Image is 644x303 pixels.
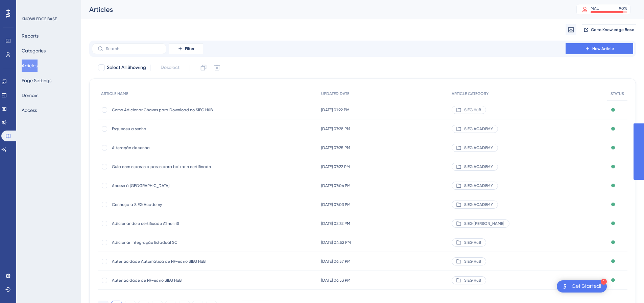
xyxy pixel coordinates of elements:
span: Autenticidade Automática de NF-es no SIEG HüB [112,259,220,264]
span: SIEG HüB [464,107,481,113]
span: Autenticidade de NF-es no SIEG HüB [112,278,220,283]
div: Open Get Started! checklist, remaining modules: 1 [557,280,607,293]
button: Filter [169,43,203,54]
div: Articles [89,5,559,14]
img: launcher-image-alternative-text [561,282,569,290]
button: Categories [22,45,46,57]
span: Adicionando o certificado A1 no IriS [112,221,220,226]
span: [DATE] 01:22 PM [321,107,350,113]
div: 1 [601,279,607,285]
span: [DATE] 07:22 PM [321,164,350,169]
span: Como Adicionar Chaves para Download no SIEG HüB [112,107,220,113]
span: Go to Knowledge Base [591,27,634,32]
span: Deselect [161,64,180,72]
span: [DATE] 06:57 PM [321,259,351,264]
div: 90 % [619,6,627,11]
span: [DATE] 02:32 PM [321,221,350,226]
span: New Article [592,46,614,51]
div: KNOWLEDGE BASE [22,16,57,22]
input: Search [106,46,161,51]
span: STATUS [611,91,624,96]
div: MAU [591,6,599,11]
span: [DATE] 07:06 PM [321,183,351,188]
span: Guia com o passo a passo para baixar o certificado [112,164,220,169]
span: SIEG ACADEMY [464,126,493,132]
span: [DATE] 07:03 PM [321,202,351,207]
span: ARTICLE CATEGORY [452,91,488,96]
div: Get Started! [572,283,601,290]
span: Conheça a SIEG Academy [112,202,220,207]
span: UPDATED DATE [321,91,349,96]
span: SIEG ACADEMY [464,202,493,207]
button: Page Settings [22,74,51,87]
span: Esqueceu a senha [112,126,220,132]
span: SIEG ACADEMY [464,164,493,169]
button: Reports [22,30,39,42]
span: [DATE] 04:52 PM [321,240,351,245]
span: SIEG HüB [464,278,481,283]
iframe: UserGuiding AI Assistant Launcher [616,276,636,297]
span: Select All Showing [107,64,146,72]
button: Access [22,104,37,116]
span: Filter [185,46,194,51]
button: Deselect [154,62,186,74]
span: [DATE] 06:53 PM [321,278,351,283]
span: SIEG HüB [464,240,481,245]
span: SIEG HüB [464,259,481,264]
button: Articles [22,60,38,72]
span: Adicionar Integração Estadual SC [112,240,220,245]
span: SIEG ACADEMY [464,145,493,150]
button: Go to Knowledge Base [582,24,636,35]
span: SIEG ACADEMY [464,183,493,188]
button: Domain [22,89,39,101]
span: [DATE] 07:25 PM [321,145,350,150]
span: Alteração de senha [112,145,220,150]
span: ARTICLE NAME [101,91,128,96]
span: SIEG [PERSON_NAME] [464,221,504,226]
span: [DATE] 07:28 PM [321,126,350,132]
button: New Article [566,43,633,54]
span: Acesso à [GEOGRAPHIC_DATA] [112,183,220,188]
